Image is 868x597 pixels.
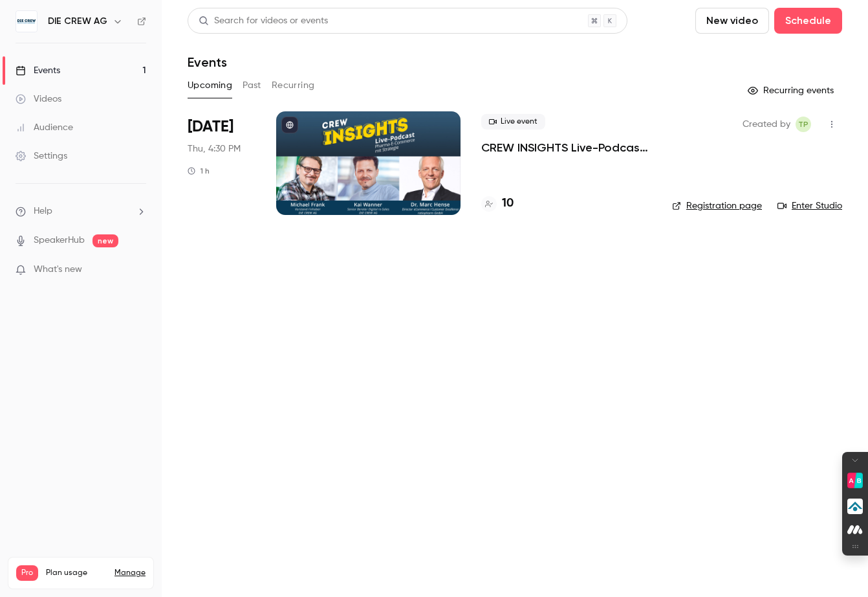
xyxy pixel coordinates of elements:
[742,80,842,101] button: Recurring events
[743,117,790,132] span: Created by
[114,568,146,578] a: Manage
[92,234,118,247] span: new
[16,121,73,134] div: Audience
[847,473,863,488] img: Find Product Alternatives icon
[188,54,227,70] h1: Events
[672,199,762,212] a: Registration page
[243,75,261,96] button: Past
[131,264,146,276] iframe: Noticeable Trigger
[847,499,863,514] img: Presse-Versorgung Lead-Generierung icon
[502,195,514,212] h4: 10
[798,117,808,132] span: TP
[481,114,545,130] span: Live event
[16,93,61,106] div: Videos
[16,150,67,163] div: Settings
[16,565,38,581] span: Pro
[272,75,315,96] button: Recurring
[188,166,210,176] div: 1 h
[34,234,85,247] a: SpeakerHub
[188,142,241,155] span: Thu, 4:30 PM
[46,568,107,578] span: Plan usage
[188,111,255,215] div: Sep 25 Thu, 4:30 PM (Europe/Berlin)
[34,205,52,218] span: Help
[16,205,146,218] li: help-dropdown-opener
[188,75,232,96] button: Upcoming
[796,117,811,132] span: Tamara Petric
[199,14,328,28] div: Search for videos or events
[16,11,37,32] img: DIE CREW AG
[34,263,82,276] span: What's new
[481,195,514,212] a: 10
[481,140,651,155] a: CREW INSIGHTS Live-Podcast: Pharma-E-Commerce mit Strategie
[695,8,769,34] button: New video
[188,117,233,137] span: [DATE]
[777,199,842,212] a: Enter Studio
[774,8,842,34] button: Schedule
[48,15,107,28] h6: DIE CREW AG
[16,64,60,77] div: Events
